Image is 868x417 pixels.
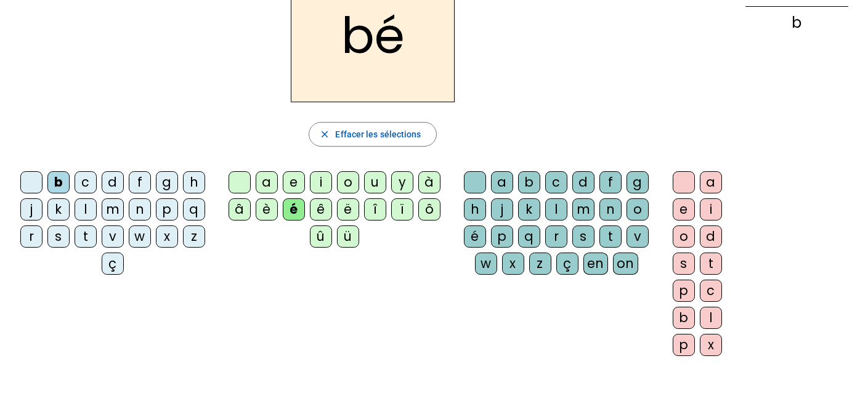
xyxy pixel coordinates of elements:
[700,307,722,329] div: l
[464,225,486,248] div: é
[335,127,421,142] span: Effacer les sélections
[545,171,567,193] div: c
[491,225,513,248] div: p
[156,198,178,221] div: p
[745,15,848,30] div: b
[700,280,722,302] div: c
[599,171,622,193] div: f
[47,171,70,193] div: b
[599,225,622,248] div: t
[183,198,205,221] div: q
[129,225,151,248] div: w
[75,225,97,248] div: t
[102,253,124,275] div: ç
[156,171,178,193] div: g
[319,129,330,140] mat-icon: close
[309,122,436,147] button: Effacer les sélections
[491,198,513,221] div: j
[673,280,695,302] div: p
[700,171,722,193] div: a
[337,225,359,248] div: ü
[183,225,205,248] div: z
[556,253,578,275] div: ç
[364,171,386,193] div: u
[102,171,124,193] div: d
[627,198,649,221] div: o
[310,171,332,193] div: i
[129,171,151,193] div: f
[572,171,594,193] div: d
[283,198,305,221] div: é
[475,253,497,275] div: w
[256,171,278,193] div: a
[700,253,722,275] div: t
[75,198,97,221] div: l
[627,225,649,248] div: v
[599,198,622,221] div: n
[583,253,608,275] div: en
[673,198,695,221] div: e
[613,253,638,275] div: on
[529,253,551,275] div: z
[673,307,695,329] div: b
[673,253,695,275] div: s
[391,198,413,221] div: ï
[183,171,205,193] div: h
[418,198,440,221] div: ô
[20,225,43,248] div: r
[518,198,540,221] div: k
[310,225,332,248] div: û
[102,225,124,248] div: v
[129,198,151,221] div: n
[337,171,359,193] div: o
[572,225,594,248] div: s
[673,334,695,356] div: p
[229,198,251,221] div: â
[491,171,513,193] div: a
[545,225,567,248] div: r
[700,225,722,248] div: d
[418,171,440,193] div: à
[673,225,695,248] div: o
[156,225,178,248] div: x
[337,198,359,221] div: ë
[545,198,567,221] div: l
[364,198,386,221] div: î
[20,198,43,221] div: j
[502,253,524,275] div: x
[75,171,97,193] div: c
[518,225,540,248] div: q
[102,198,124,221] div: m
[47,225,70,248] div: s
[283,171,305,193] div: e
[700,334,722,356] div: x
[518,171,540,193] div: b
[391,171,413,193] div: y
[700,198,722,221] div: i
[572,198,594,221] div: m
[310,198,332,221] div: ê
[256,198,278,221] div: è
[47,198,70,221] div: k
[627,171,649,193] div: g
[464,198,486,221] div: h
